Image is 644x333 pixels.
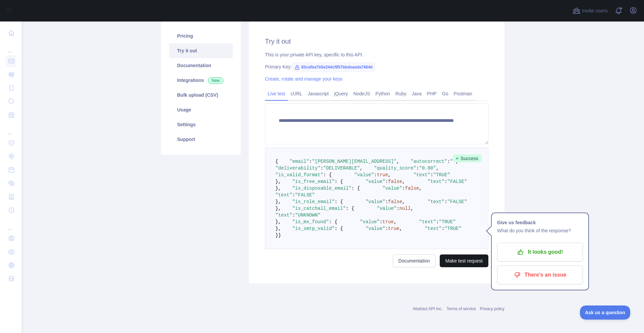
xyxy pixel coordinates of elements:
div: This is your private API key, specific to this API. [265,51,488,58]
a: Python [373,88,393,99]
a: Terms of service [446,306,476,311]
span: New [208,77,223,84]
span: : [444,199,447,204]
span: : [309,159,312,164]
span: : { [323,172,332,178]
span: true [382,219,394,225]
span: "value" [366,199,385,204]
div: Primary Key: [265,63,488,70]
span: 83cafba7b5e244cf957bbdeaada7464d [292,62,375,72]
p: What do you think of the response? [497,227,583,235]
span: : [292,212,295,218]
span: : [292,192,295,198]
span: : [385,179,388,184]
span: }, [275,219,281,225]
span: null [399,206,411,211]
span: : { [334,179,343,184]
a: Documentation [169,58,233,73]
span: Success [453,154,482,162]
span: "email" [289,159,309,164]
span: "TRUE" [444,226,461,231]
span: "autocorrect" [411,159,447,164]
span: : [402,186,405,191]
span: "TRUE" [433,172,450,178]
h1: Give us feedback [497,219,583,227]
span: "0.80" [419,165,436,171]
span: "text" [275,192,292,198]
span: "FALSE" [295,192,315,198]
span: : { [352,186,360,191]
span: , [388,172,391,178]
span: }, [275,206,281,211]
span: "is_free_email" [292,179,334,184]
a: Support [169,132,233,147]
a: Abstract API Inc. [413,306,443,311]
span: "text" [428,179,444,184]
span: "UNKNOWN" [295,212,321,218]
span: "value" [354,172,374,178]
span: true [388,226,399,231]
span: : { [329,219,337,225]
a: Documentation [393,254,436,267]
span: }, [275,179,281,184]
a: PHP [424,88,439,99]
a: Pricing [169,29,233,43]
span: , [396,159,399,164]
span: "value" [377,206,397,211]
a: Integrations New [169,73,233,88]
span: } [278,233,281,238]
button: Make test request [440,254,488,267]
span: : { [346,206,354,211]
a: Java [409,88,425,99]
span: }, [275,199,281,204]
a: Go [439,88,451,99]
p: There's an issue [502,269,578,281]
span: true [377,172,388,178]
span: "text" [425,226,441,231]
span: { [275,159,278,164]
span: "quality_score" [374,165,416,171]
a: Javascript [305,88,331,99]
span: "TRUE" [439,219,455,225]
span: "" [450,159,456,164]
span: false [388,179,402,184]
a: cURL [288,88,305,99]
div: ... [5,218,16,231]
a: Live test [265,88,288,99]
span: false [405,186,419,191]
span: "text" [275,212,292,218]
a: Privacy policy [480,306,504,311]
span: , [394,219,396,225]
span: : [385,226,388,231]
span: : [374,172,377,178]
a: Ruby [393,88,409,99]
span: "value" [360,219,380,225]
button: Invite users [571,5,609,16]
a: Usage [169,102,233,117]
div: ... [5,40,16,54]
span: : { [334,199,343,204]
div: ... [5,122,16,136]
span: "FALSE" [447,199,467,204]
a: Postman [451,88,475,99]
span: , [360,165,363,171]
span: : [442,226,444,231]
span: : [436,219,439,225]
span: : [320,165,323,171]
span: Invite users [582,7,608,15]
a: jQuery [331,88,351,99]
button: It looks good! [497,243,583,261]
span: "DELIVERABLE" [323,165,360,171]
span: "value" [366,226,385,231]
span: : [385,199,388,204]
span: : [430,172,433,178]
span: "text" [419,219,436,225]
span: : [447,159,450,164]
button: There's an issue [497,266,583,284]
span: , [436,165,439,171]
span: "value" [366,179,385,184]
span: "FALSE" [447,179,467,184]
a: NodeJS [351,88,373,99]
a: Create, rotate and manage your keys [265,76,342,82]
span: : { [334,226,343,231]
